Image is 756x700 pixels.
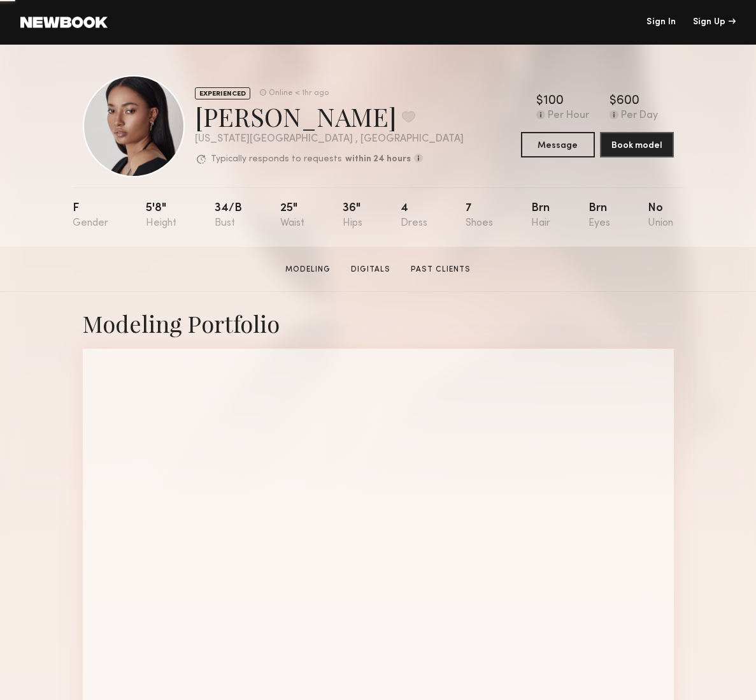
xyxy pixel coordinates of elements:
[146,203,176,229] div: 5'8"
[401,203,427,229] div: 4
[536,95,543,108] div: $
[345,155,411,164] b: within 24 hours
[215,203,242,229] div: 34/b
[617,95,639,108] div: 600
[211,155,342,164] p: Typically responds to requests
[343,203,362,229] div: 36"
[600,132,674,157] button: Book model
[588,203,610,229] div: Brn
[521,132,595,157] button: Message
[195,134,464,145] div: [US_STATE][GEOGRAPHIC_DATA] , [GEOGRAPHIC_DATA]
[280,203,304,229] div: 25"
[646,18,676,27] a: Sign In
[346,264,396,275] a: Digitals
[693,18,736,27] div: Sign Up
[195,99,464,133] div: [PERSON_NAME]
[610,95,617,108] div: $
[406,264,476,275] a: Past Clients
[195,87,250,99] div: EXPERIENCED
[548,110,589,122] div: Per Hour
[531,203,550,229] div: Brn
[269,89,329,98] div: Online < 1hr ago
[73,203,108,229] div: F
[83,307,674,339] div: Modeling Portfolio
[621,110,658,122] div: Per Day
[543,95,564,108] div: 100
[648,203,673,229] div: No
[466,203,493,229] div: 7
[280,264,336,275] a: Modeling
